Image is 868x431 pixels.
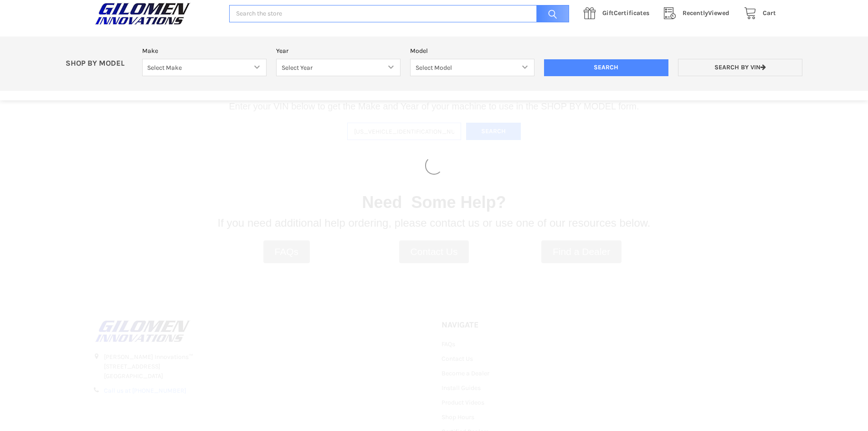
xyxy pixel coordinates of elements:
label: Model [410,46,534,56]
span: Recently [683,9,708,17]
p: SHOP BY MODEL [61,59,138,68]
label: Make [142,46,267,56]
input: Search [544,59,668,77]
input: Search [532,5,569,23]
span: Viewed [683,9,729,17]
a: Cart [739,8,776,19]
img: GILOMEN INNOVATIONS [92,2,193,25]
a: GiftCertificates [579,8,659,19]
span: Certificates [602,9,649,17]
a: RecentlyViewed [659,8,739,19]
a: GILOMEN INNOVATIONS [92,2,220,25]
span: Cart [763,9,776,17]
label: Year [276,46,401,56]
a: Search by VIN [678,59,802,77]
span: Gift [602,9,614,17]
input: Search the store [229,5,569,23]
